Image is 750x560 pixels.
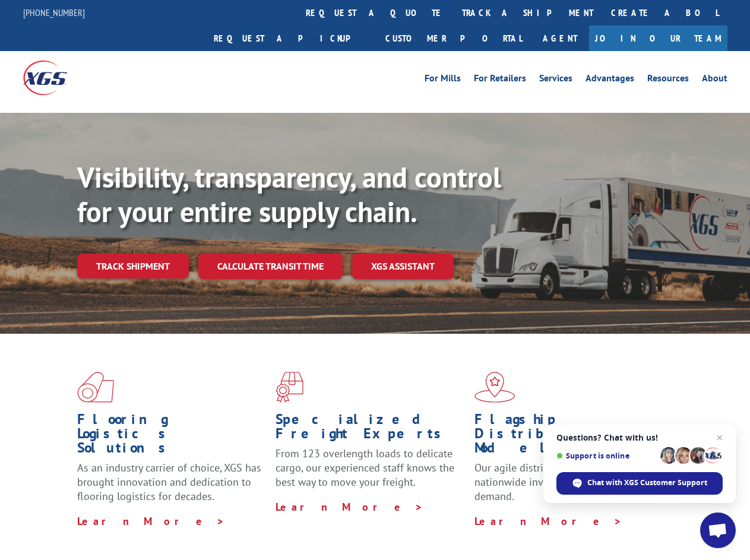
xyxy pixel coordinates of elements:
a: Learn More > [77,514,225,528]
a: Open chat [700,512,736,548]
span: Chat with XGS Customer Support [587,477,707,488]
a: Calculate transit time [198,254,343,279]
a: Agent [531,26,589,51]
a: Join Our Team [589,26,727,51]
span: Chat with XGS Customer Support [556,472,723,495]
h1: Flooring Logistics Solutions [77,412,267,461]
span: As an industry carrier of choice, XGS has brought innovation and dedication to flooring logistics... [77,461,261,503]
span: Support is online [556,451,656,460]
a: Request a pickup [205,26,376,51]
a: Services [539,74,572,87]
a: [PHONE_NUMBER] [23,7,85,18]
p: From 123 overlength loads to delicate cargo, our experienced staff knows the best way to move you... [276,447,465,499]
b: Visibility, transparency, and control for your entire supply chain. [77,159,501,230]
a: Learn More > [276,500,423,514]
a: For Mills [425,74,461,87]
a: Customer Portal [376,26,531,51]
span: Questions? Chat with us! [556,433,723,442]
a: Learn More > [474,514,622,528]
a: About [702,74,727,87]
img: xgs-icon-focused-on-flooring-red [276,372,303,403]
span: Our agile distribution network gives you nationwide inventory management on demand. [474,461,660,503]
h1: Specialized Freight Experts [276,412,465,447]
h1: Flagship Distribution Model [474,412,664,461]
a: For Retailers [474,74,526,87]
img: xgs-icon-flagship-distribution-model-red [474,372,515,403]
a: Advantages [586,74,634,87]
img: xgs-icon-total-supply-chain-intelligence-red [77,372,114,403]
a: Resources [647,74,689,87]
a: Track shipment [77,254,189,279]
a: XGS ASSISTANT [352,254,454,279]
